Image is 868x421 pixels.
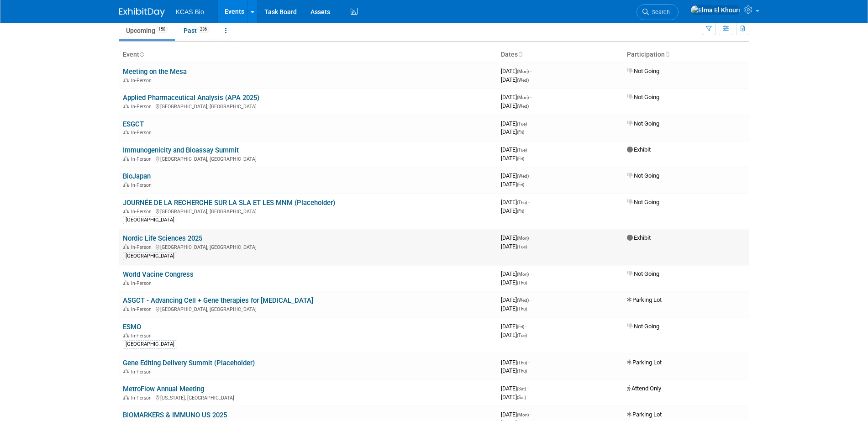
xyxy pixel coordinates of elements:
[123,369,129,374] img: In-Person Event
[131,333,154,339] span: In-Person
[497,47,623,63] th: Dates
[131,395,154,401] span: In-Person
[123,394,494,401] div: [US_STATE], [GEOGRAPHIC_DATA]
[123,146,239,154] a: Immunogenicity and Bioassay Summit
[517,236,529,241] span: (Mon)
[123,359,255,367] a: Gene Editing Delivery Summit (Placeholder)
[123,252,177,260] div: [GEOGRAPHIC_DATA]
[156,26,168,33] span: 150
[517,156,524,161] span: (Fri)
[518,51,522,58] a: Sort by Start Date
[123,323,141,331] a: ESMO
[176,8,204,16] span: KCAS Bio
[627,411,662,418] span: Parking Lot
[501,76,529,83] span: [DATE]
[123,172,151,180] a: BioJapan
[123,209,129,213] img: In-Person Event
[517,360,527,365] span: (Thu)
[517,147,527,153] span: (Tue)
[131,156,154,162] span: In-Person
[627,323,659,330] span: Not Going
[627,120,659,127] span: Not Going
[501,411,531,418] span: [DATE]
[627,385,661,392] span: Attend Only
[501,270,531,277] span: [DATE]
[517,182,524,187] span: (Fri)
[131,130,154,136] span: In-Person
[627,68,659,74] span: Not Going
[123,182,129,187] img: In-Person Event
[530,411,531,418] span: -
[123,333,129,337] img: In-Person Event
[119,22,175,39] a: Upcoming150
[623,47,749,63] th: Participation
[123,280,129,285] img: In-Person Event
[501,199,530,205] span: [DATE]
[131,306,154,312] span: In-Person
[123,270,194,279] a: World Vacine Congress
[526,323,527,330] span: -
[517,386,526,391] span: (Sat)
[119,8,165,17] img: ExhibitDay
[131,369,154,375] span: In-Person
[501,243,527,250] span: [DATE]
[131,280,154,286] span: In-Person
[123,234,202,242] a: Nordic Life Sciences 2025
[139,51,144,58] a: Sort by Event Name
[528,199,530,205] span: -
[517,121,527,126] span: (Tue)
[197,26,210,33] span: 236
[627,270,659,277] span: Not Going
[627,199,659,205] span: Not Going
[627,94,659,100] span: Not Going
[123,411,227,419] a: BIOMARKERS & IMMUNO US 2025
[517,95,529,100] span: (Mon)
[627,234,651,241] span: Exhibit
[517,333,527,338] span: (Tue)
[501,94,531,100] span: [DATE]
[123,395,129,400] img: In-Person Event
[123,120,144,128] a: ESGCT
[131,209,154,215] span: In-Person
[690,5,741,15] img: Elma El Khouri
[527,385,529,392] span: -
[123,78,129,82] img: In-Person Event
[123,130,129,134] img: In-Person Event
[123,104,129,108] img: In-Person Event
[123,296,313,305] a: ASGCT - Advancing Cell + Gene therapies for [MEDICAL_DATA]
[517,368,527,374] span: (Thu)
[123,155,494,162] div: [GEOGRAPHIC_DATA], [GEOGRAPHIC_DATA]
[528,120,530,127] span: -
[627,172,659,179] span: Not Going
[627,146,651,153] span: Exhibit
[131,244,154,250] span: In-Person
[530,270,531,277] span: -
[517,78,529,83] span: (Wed)
[131,182,154,188] span: In-Person
[501,323,527,330] span: [DATE]
[501,146,530,153] span: [DATE]
[530,94,531,100] span: -
[131,104,154,110] span: In-Person
[530,234,531,241] span: -
[123,306,129,311] img: In-Person Event
[501,305,527,312] span: [DATE]
[123,244,129,249] img: In-Person Event
[123,207,494,215] div: [GEOGRAPHIC_DATA], [GEOGRAPHIC_DATA]
[501,279,527,286] span: [DATE]
[119,47,497,63] th: Event
[123,305,494,312] div: [GEOGRAPHIC_DATA], [GEOGRAPHIC_DATA]
[123,68,187,76] a: Meeting on the Mesa
[517,209,524,214] span: (Fri)
[649,9,670,16] span: Search
[123,156,129,161] img: In-Person Event
[501,332,527,338] span: [DATE]
[501,385,529,392] span: [DATE]
[501,234,531,241] span: [DATE]
[123,94,259,102] a: Applied Pharmaceutical Analysis (APA 2025)
[501,207,524,214] span: [DATE]
[501,181,524,188] span: [DATE]
[501,296,531,303] span: [DATE]
[517,272,529,277] span: (Mon)
[530,172,531,179] span: -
